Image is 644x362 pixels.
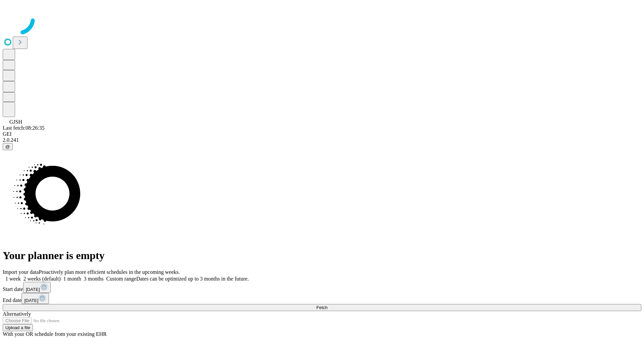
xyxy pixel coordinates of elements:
[24,298,38,303] span: [DATE]
[3,324,33,331] button: Upload a file
[9,119,22,125] span: GJSH
[3,282,641,293] div: Start date
[3,269,39,275] span: Import your data
[5,144,10,149] span: @
[84,276,104,282] span: 3 months
[3,137,641,143] div: 2.0.241
[3,131,641,137] div: GEI
[136,276,249,282] span: Dates can be optimized up to 3 months in the future.
[3,143,13,150] button: @
[39,269,180,275] span: Proactively plan more efficient schedules in the upcoming weeks.
[3,331,107,337] span: With your OR schedule from your existing EHR
[23,282,51,293] button: [DATE]
[23,276,61,282] span: 2 weeks (default)
[3,293,641,304] div: End date
[21,293,49,304] button: [DATE]
[316,305,327,310] span: Fetch
[5,276,21,282] span: 1 week
[63,276,81,282] span: 1 month
[3,125,45,131] span: Last fetch: 08:26:35
[26,287,40,292] span: [DATE]
[3,249,641,262] h1: Your planner is empty
[3,311,31,317] span: Alternatively
[3,304,641,311] button: Fetch
[106,276,136,282] span: Custom range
